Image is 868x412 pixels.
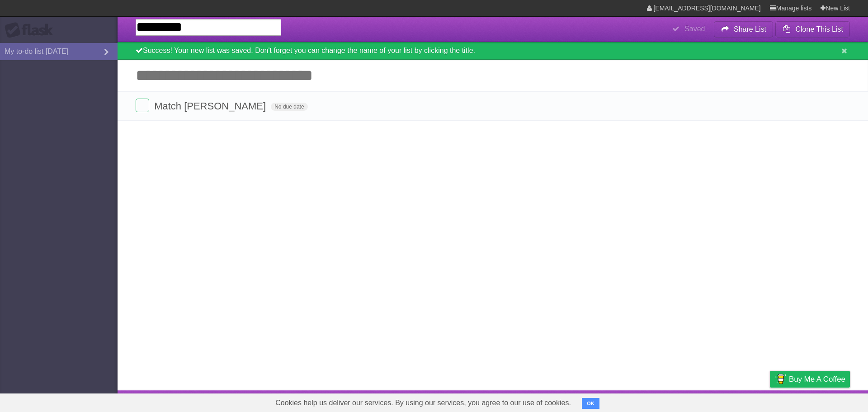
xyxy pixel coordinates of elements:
b: Share List [734,25,766,33]
div: Flask [5,22,59,38]
span: Match [PERSON_NAME] [154,100,268,112]
a: Suggest a feature [793,393,850,410]
a: About [650,393,669,410]
span: Buy me a coffee [789,371,845,387]
span: No due date [271,103,307,111]
a: Developers [679,393,716,410]
b: Saved [684,25,705,33]
a: Privacy [758,393,782,410]
label: Done [136,99,149,112]
button: Share List [714,21,774,38]
button: OK [582,398,599,409]
span: Cookies help us deliver our services. By using our services, you agree to our use of cookies. [266,394,580,412]
div: Success! Your new list was saved. Don't forget you can change the name of your list by clicking t... [118,42,868,60]
b: Clone This List [795,25,843,33]
img: Buy me a coffee [774,371,787,387]
a: Buy me a coffee [770,371,850,388]
button: Clone This List [775,21,850,38]
a: Terms [727,393,747,410]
